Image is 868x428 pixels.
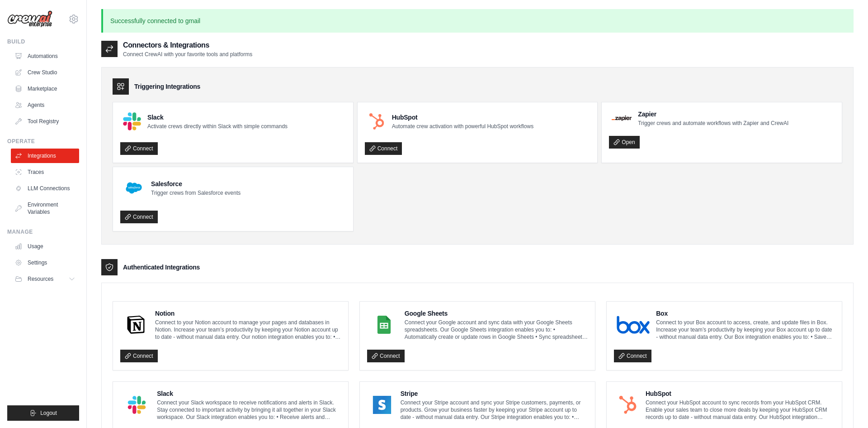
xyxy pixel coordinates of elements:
[638,120,788,127] p: Trigger crews and automate workflows with Zapier and CrewAI
[155,309,341,318] h4: Notion
[123,396,151,414] img: Slack Logo
[7,38,79,45] div: Build
[123,316,149,334] img: Notion Logo
[155,319,341,341] p: Connect to your Notion account to manage your pages and databases in Notion. Increase your team’s...
[123,40,252,51] h2: Connectors & Integrations
[157,389,341,398] h4: Slack
[401,389,588,398] h4: Stripe
[123,112,141,130] img: Slack Logo
[617,396,639,414] img: HubSpot Logo
[11,82,79,96] a: Marketplace
[370,316,398,334] img: Google Sheets Logo
[370,396,394,414] img: Stripe Logo
[7,405,79,421] button: Logout
[367,350,405,362] a: Connect
[11,181,79,196] a: LLM Connections
[123,51,252,58] p: Connect CrewAI with your favorite tools and platforms
[11,49,79,63] a: Automations
[614,350,651,362] a: Connect
[123,263,200,272] h3: Authenticated Integrations
[11,114,79,129] a: Tool Registry
[11,197,79,219] a: Environment Variables
[405,309,588,318] h4: Google Sheets
[7,10,52,28] img: Logo
[646,389,835,398] h4: HubSpot
[147,123,288,130] p: Activate crews directly within Slack with simple commands
[151,189,241,197] p: Trigger crews from Salesforce events
[120,142,158,155] a: Connect
[151,179,241,188] h4: Salesforce
[7,138,79,145] div: Operate
[11,272,79,286] button: Resources
[11,98,79,112] a: Agents
[11,239,79,254] a: Usage
[40,409,57,417] span: Logout
[365,142,402,155] a: Connect
[617,316,650,334] img: Box Logo
[120,211,158,223] a: Connect
[392,113,533,122] h4: HubSpot
[638,110,788,119] h4: Zapier
[120,350,158,362] a: Connect
[368,112,386,130] img: HubSpot Logo
[134,82,200,91] h3: Triggering Integrations
[28,275,53,283] span: Resources
[101,9,854,33] p: Successfully connected to gmail
[392,123,533,130] p: Automate crew activation with powerful HubSpot workflows
[656,309,835,318] h4: Box
[646,399,835,421] p: Connect your HubSpot account to sync records from your HubSpot CRM. Enable your sales team to clo...
[11,165,79,179] a: Traces
[656,319,835,341] p: Connect to your Box account to access, create, and update files in Box. Increase your team’s prod...
[147,113,288,122] h4: Slack
[405,319,588,341] p: Connect your Google account and sync data with your Google Sheets spreadsheets. Our Google Sheets...
[11,65,79,80] a: Crew Studio
[157,399,341,421] p: Connect your Slack workspace to receive notifications and alerts in Slack. Stay connected to impo...
[11,255,79,270] a: Settings
[609,136,639,149] a: Open
[11,149,79,163] a: Integrations
[401,399,588,421] p: Connect your Stripe account and sync your Stripe customers, payments, or products. Grow your busi...
[123,177,145,199] img: Salesforce Logo
[7,228,79,236] div: Manage
[612,115,632,121] img: Zapier Logo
